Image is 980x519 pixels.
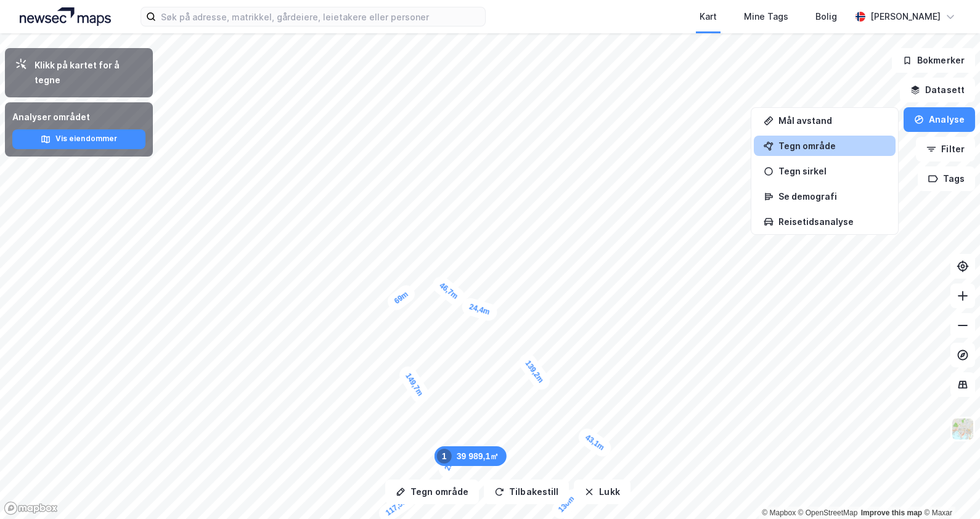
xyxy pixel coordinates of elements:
[778,191,886,202] div: Se demografi
[861,509,922,517] a: Improve this map
[385,480,479,504] button: Tegn område
[700,9,717,24] div: Kart
[744,9,788,24] div: Mine Tags
[484,480,569,504] button: Tilbakestill
[918,460,980,519] div: Kontrollprogram for chat
[951,417,974,441] img: Z
[900,78,975,102] button: Datasett
[798,509,858,517] a: OpenStreetMap
[892,48,975,73] button: Bokmerker
[778,216,886,227] div: Reisetidsanalyse
[778,115,886,126] div: Mål avstand
[762,509,796,517] a: Mapbox
[35,58,143,88] div: Klikk på kartet for å tegne
[778,141,886,151] div: Tegn område
[437,449,452,464] div: 1
[778,166,886,176] div: Tegn sirkel
[815,9,837,24] div: Bolig
[918,166,975,191] button: Tags
[430,273,468,309] div: Map marker
[396,363,432,406] div: Map marker
[435,446,507,466] div: Map marker
[460,296,499,322] div: Map marker
[12,110,145,125] div: Analyser området
[574,480,630,504] button: Lukk
[4,501,58,515] a: Mapbox homepage
[916,137,975,161] button: Filter
[516,351,553,393] div: Map marker
[12,129,145,149] button: Vis eiendommer
[384,282,418,313] div: Map marker
[870,9,941,24] div: [PERSON_NAME]
[918,460,980,519] iframe: Chat Widget
[904,107,975,132] button: Analyse
[156,7,485,26] input: Søk på adresse, matrikkel, gårdeiere, leietakere eller personer
[20,7,111,26] img: logo.a4113a55bc3d86da70a041830d287a7e.svg
[575,425,615,460] div: Map marker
